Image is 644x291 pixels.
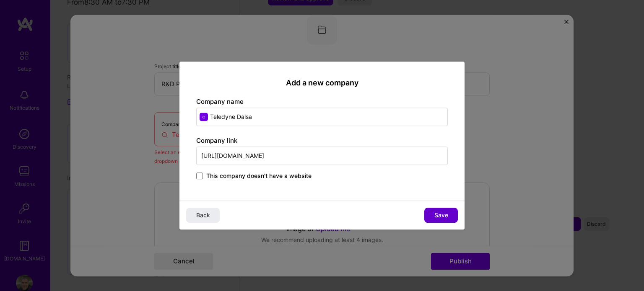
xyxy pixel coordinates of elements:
[196,98,244,106] label: Company name
[424,208,458,223] button: Save
[196,147,448,165] input: Enter link
[196,211,210,219] span: Back
[196,78,448,88] h2: Add a new company
[186,208,220,223] button: Back
[196,136,237,144] label: Company link
[434,211,448,219] span: Save
[196,108,448,126] input: Enter name
[206,172,312,180] span: This company doesn't have a website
